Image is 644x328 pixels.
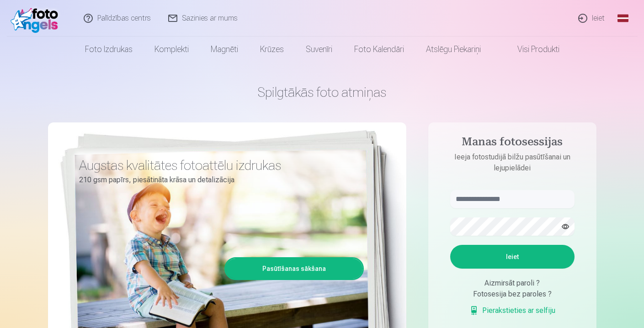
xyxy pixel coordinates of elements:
a: Magnēti [200,37,249,62]
a: Pasūtīšanas sākšana [226,259,362,279]
p: 210 gsm papīrs, piesātināta krāsa un detalizācija [79,174,357,186]
h4: Manas fotosessijas [441,135,584,152]
div: Aizmirsāt paroli ? [450,278,575,289]
a: Komplekti [144,37,200,62]
a: Visi produkti [492,37,570,62]
h3: Augstas kvalitātes fotoattēlu izdrukas [79,157,357,174]
a: Atslēgu piekariņi [415,37,492,62]
p: Ieeja fotostudijā bilžu pasūtīšanai un lejupielādei [441,152,584,174]
a: Krūzes [249,37,295,62]
div: Fotosesija bez paroles ? [450,289,575,300]
a: Foto izdrukas [74,37,144,62]
h1: Spilgtākās foto atmiņas [48,84,596,101]
a: Foto kalendāri [343,37,415,62]
a: Suvenīri [295,37,343,62]
button: Ieiet [450,245,575,269]
a: Pierakstieties ar selfiju [469,305,555,316]
img: /fa1 [11,4,63,33]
